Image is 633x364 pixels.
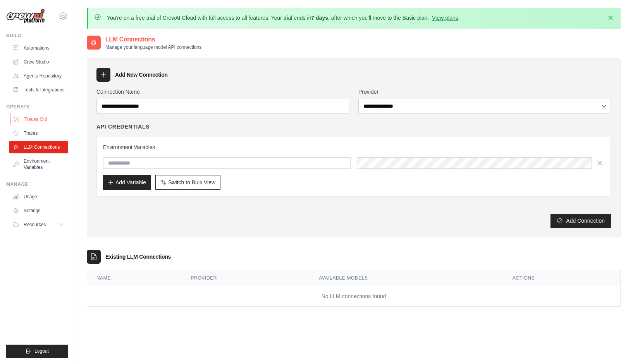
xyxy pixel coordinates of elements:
p: Manage your language model API connections [105,44,201,50]
th: Name [87,270,182,286]
button: Logout [6,345,68,358]
label: Connection Name [96,88,349,96]
a: Traces [9,127,68,139]
span: Resources [24,221,46,228]
h3: Environment Variables [103,143,604,151]
a: View plans [432,15,458,21]
h4: API Credentials [96,123,150,130]
a: Traces Old [10,113,69,125]
p: You're on a free trial of CrewAI Cloud with full access to all features. Your trial ends in , aft... [107,14,460,22]
div: Build [6,33,68,39]
a: Tools & Integrations [9,84,68,96]
button: Add Connection [550,214,611,228]
strong: 7 days [311,15,328,21]
th: Available Models [310,270,503,286]
a: Automations [9,42,68,54]
a: Settings [9,204,68,217]
div: Operate [6,104,68,110]
span: Logout [34,348,49,354]
th: Provider [182,270,310,286]
button: Switch to Bulk View [155,175,220,190]
h3: Add New Connection [115,71,168,79]
button: Resources [9,218,68,231]
td: No LLM connections found [87,286,620,307]
h2: LLM Connections [105,35,201,44]
a: Usage [9,191,68,203]
a: Crew Studio [9,56,68,68]
th: Actions [503,270,620,286]
a: Environment Variables [9,155,68,173]
img: Logo [6,9,45,24]
a: Agents Repository [9,70,68,82]
h3: Existing LLM Connections [105,253,171,261]
label: Provider [358,88,611,96]
span: Switch to Bulk View [168,179,215,186]
div: Manage [6,181,68,187]
a: LLM Connections [9,141,68,153]
button: Add Variable [103,175,151,190]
